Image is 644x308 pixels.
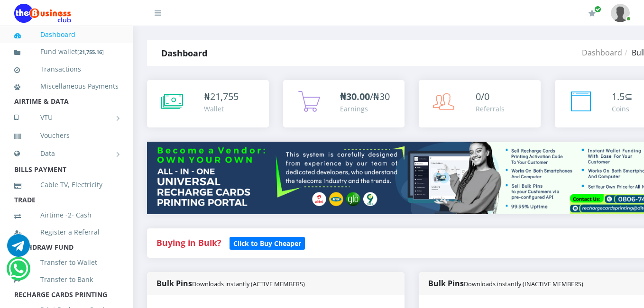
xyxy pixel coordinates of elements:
span: Renew/Upgrade Subscription [594,6,601,13]
span: /₦30 [340,90,390,103]
a: Dashboard [582,47,622,58]
span: 0/0 [476,90,489,103]
a: Chat for support [9,264,28,280]
strong: Bulk Pins [428,278,583,289]
small: [ ] [77,48,104,55]
strong: Dashboard [161,47,207,59]
a: Data [14,142,119,165]
img: Logo [14,4,71,23]
a: Click to Buy Cheaper [230,237,305,248]
a: Miscellaneous Payments [14,75,119,97]
a: Dashboard [14,24,119,45]
strong: Bulk Pins [156,278,305,289]
div: Earnings [340,104,390,114]
b: 21,755.16 [79,48,102,55]
a: Transfer to Wallet [14,252,119,273]
a: ₦30.00/₦30 Earnings [283,80,405,127]
a: Airtime -2- Cash [14,204,119,226]
div: Coins [612,104,633,114]
div: Wallet [204,104,239,114]
a: Cable TV, Electricity [14,174,119,196]
div: Referrals [476,104,505,114]
span: 1.5 [612,90,625,103]
small: Downloads instantly (INACTIVE MEMBERS) [464,280,583,288]
span: 21,755 [210,90,239,103]
small: Downloads instantly (ACTIVE MEMBERS) [192,280,305,288]
b: Click to Buy Cheaper [233,239,301,248]
a: Register a Referral [14,221,119,243]
b: ₦30.00 [340,90,370,103]
a: VTU [14,106,119,129]
a: Transactions [14,58,119,80]
a: Fund wallet[21,755.16] [14,41,119,63]
div: ⊆ [612,90,633,104]
img: User [611,4,630,22]
a: Chat for support [7,241,30,257]
a: Transfer to Bank [14,269,119,290]
i: Renew/Upgrade Subscription [589,9,596,17]
strong: Buying in Bulk? [156,237,221,248]
a: ₦21,755 Wallet [147,80,269,127]
div: ₦ [204,90,239,104]
a: 0/0 Referrals [419,80,541,127]
a: Vouchers [14,125,119,146]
